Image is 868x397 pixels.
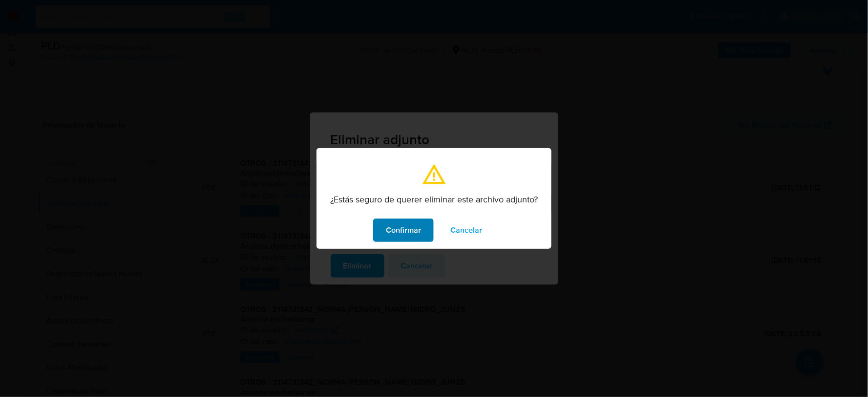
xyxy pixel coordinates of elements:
div: modal_confirmation.title [317,148,551,249]
button: modal_confirmation.confirm [373,219,434,242]
span: Confirmar [386,220,421,241]
span: Cancelar [450,220,482,241]
button: modal_confirmation.cancel [438,219,495,242]
p: ¿Estás seguro de querer eliminar este archivo adjunto? [330,194,538,205]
